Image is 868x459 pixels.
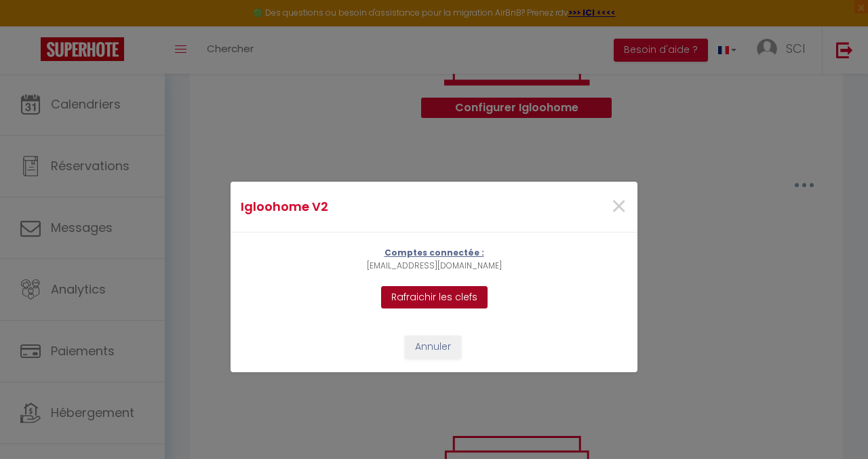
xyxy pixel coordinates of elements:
p: Comptes connectée : [367,247,502,260]
span: × [610,186,627,227]
button: Close [610,193,627,222]
button: Rafraichir les clefs [381,286,488,309]
h4: Igloohome V2 [241,197,492,216]
button: Annuler [405,336,461,359]
p: [EMAIL_ADDRESS][DOMAIN_NAME] [367,260,502,273]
